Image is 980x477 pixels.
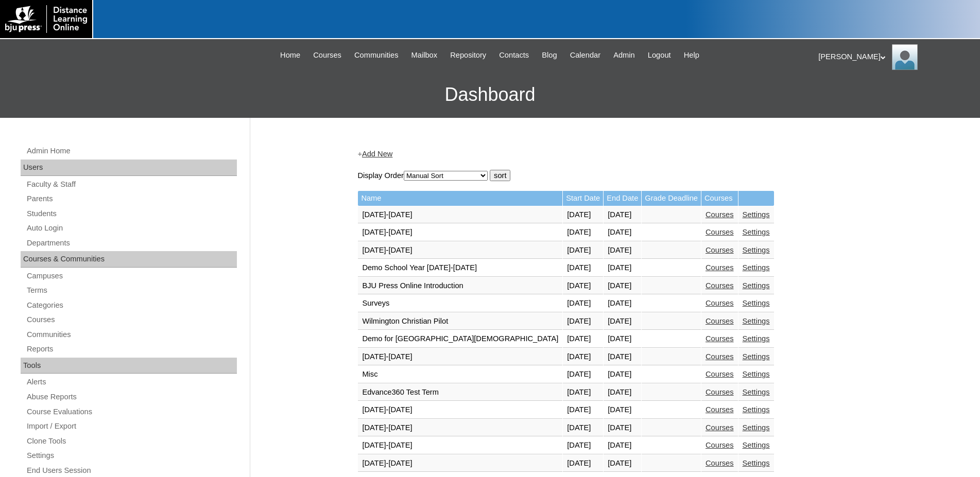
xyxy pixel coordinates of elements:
[450,49,486,61] span: Repository
[411,49,438,61] span: Mailbox
[604,242,641,259] td: [DATE]
[563,401,603,419] td: [DATE]
[684,49,699,61] span: Help
[563,366,603,383] td: [DATE]
[604,259,641,277] td: [DATE]
[706,405,734,414] a: Courses
[743,459,770,467] a: Settings
[604,401,641,419] td: [DATE]
[26,178,237,191] a: Faculty & Staff
[308,49,347,61] a: Courses
[563,437,603,454] td: [DATE]
[706,228,734,236] a: Courses
[26,192,237,205] a: Parents
[706,441,734,449] a: Courses
[706,246,734,254] a: Courses
[613,49,635,61] span: Admin
[604,191,641,206] td: End Date
[26,391,237,403] a: Abuse Reports
[26,376,237,388] a: Alerts
[642,191,701,206] td: Grade Deadline
[743,210,770,219] a: Settings
[21,160,237,176] div: Users
[26,464,237,477] a: End Users Session
[604,206,641,224] td: [DATE]
[358,224,562,241] td: [DATE]-[DATE]
[26,145,237,157] a: Admin Home
[706,299,734,307] a: Courses
[358,348,562,366] td: [DATE]-[DATE]
[706,459,734,467] a: Courses
[743,263,770,272] a: Settings
[604,295,641,312] td: [DATE]
[743,370,770,378] a: Settings
[604,313,641,330] td: [DATE]
[5,72,975,118] h3: Dashboard
[26,222,237,235] a: Auto Login
[358,366,562,383] td: Misc
[358,313,562,330] td: Wilmington Christian Pilot
[570,49,600,61] span: Calendar
[648,49,671,61] span: Logout
[563,259,603,277] td: [DATE]
[706,352,734,361] a: Courses
[743,299,770,307] a: Settings
[26,435,237,448] a: Clone Tools
[743,281,770,290] a: Settings
[358,437,562,454] td: [DATE]-[DATE]
[604,366,641,383] td: [DATE]
[604,437,641,454] td: [DATE]
[706,370,734,378] a: Courses
[743,228,770,236] a: Settings
[21,251,237,268] div: Courses & Communities
[563,313,603,330] td: [DATE]
[563,348,603,366] td: [DATE]
[706,263,734,272] a: Courses
[565,49,606,61] a: Calendar
[358,330,562,348] td: Demo for [GEOGRAPHIC_DATA][DEMOGRAPHIC_DATA]
[358,455,562,472] td: [DATE]-[DATE]
[358,401,562,419] td: [DATE]-[DATE]
[743,246,770,254] a: Settings
[743,334,770,343] a: Settings
[26,420,237,433] a: Import / Export
[706,281,734,290] a: Courses
[358,242,562,259] td: [DATE]-[DATE]
[743,423,770,432] a: Settings
[706,423,734,432] a: Courses
[26,207,237,220] a: Students
[563,206,603,224] td: [DATE]
[563,277,603,295] td: [DATE]
[26,284,237,297] a: Terms
[406,49,443,61] a: Mailbox
[743,388,770,396] a: Settings
[357,149,867,160] div: +
[362,150,392,158] a: Add New
[349,49,404,61] a: Communities
[679,49,704,61] a: Help
[604,277,641,295] td: [DATE]
[358,191,562,206] td: Name
[604,455,641,472] td: [DATE]
[706,317,734,325] a: Courses
[280,49,300,61] span: Home
[26,313,237,326] a: Courses
[358,259,562,277] td: Demo School Year [DATE]-[DATE]
[604,224,641,241] td: [DATE]
[358,384,562,401] td: Edvance360 Test Term
[604,384,641,401] td: [DATE]
[743,352,770,361] a: Settings
[313,49,341,61] span: Courses
[604,419,641,437] td: [DATE]
[445,49,491,61] a: Repository
[358,206,562,224] td: [DATE]-[DATE]
[604,348,641,366] td: [DATE]
[542,49,557,61] span: Blog
[358,295,562,312] td: Surveys
[499,49,529,61] span: Contacts
[818,44,970,70] div: [PERSON_NAME]
[5,5,87,33] img: logo-white.png
[26,270,237,282] a: Campuses
[643,49,676,61] a: Logout
[563,191,603,206] td: Start Date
